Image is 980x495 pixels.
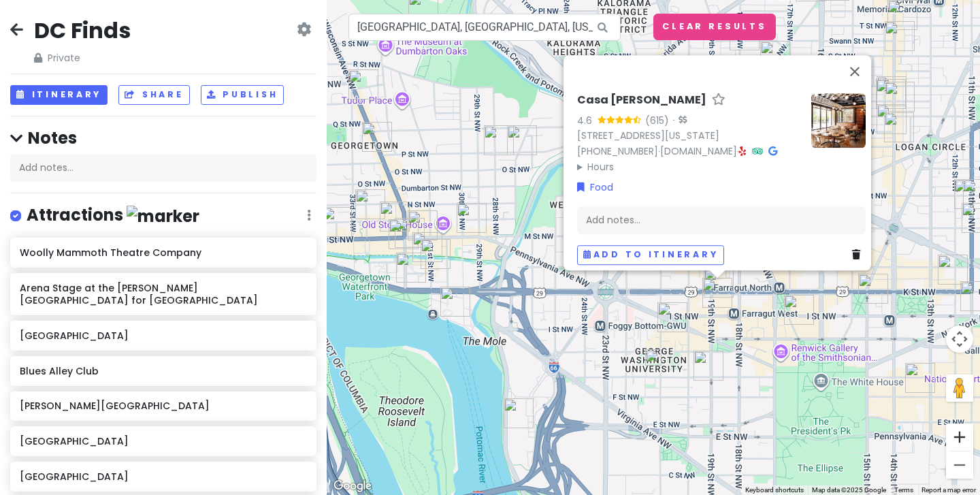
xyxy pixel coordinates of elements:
a: [DOMAIN_NAME] [660,144,737,158]
button: Close [838,55,871,88]
button: Add to itinerary [577,245,724,265]
button: Zoom in [946,424,973,451]
a: Delete place [852,247,866,262]
div: L'Annexe [457,203,487,233]
div: Bar Japonais [877,104,906,134]
button: Publish [201,85,284,105]
div: Add notes... [10,154,316,182]
h6: [GEOGRAPHIC_DATA] [20,330,306,342]
div: Rosewood Washington, D.C. [412,232,442,262]
div: Bodega Spanish Tapas & Lounge [408,210,438,240]
div: Stachowski's Market [484,125,514,155]
div: Tony and Joe's Seafood Place [440,287,470,317]
div: Duke's Grocery [657,302,687,332]
button: Map camera controls [946,325,973,353]
div: Lyle Washington DC [760,41,790,71]
div: Casa Teresa [702,278,732,308]
div: Sands of Time Gallery [396,253,426,283]
div: Ice Cream Jubilee - Georgetown [322,207,352,237]
div: The Fountain Inn DC [348,69,378,99]
div: Apéro & La Bohème [507,125,537,155]
h4: Attractions [27,204,199,227]
h6: Woolly Mammoth Theatre Company [20,246,306,259]
div: Allegory [938,255,968,285]
div: Chez Billy Sud [421,239,451,269]
summary: Hours [577,159,800,174]
div: John F. Kennedy Center for the Performing Arts [504,398,534,428]
button: Keyboard shortcuts [745,485,804,495]
div: La Bonne Vache [355,189,385,219]
div: KIYOMI Sushi by Uchi [704,268,734,298]
div: Studio Theatre [884,112,914,142]
h6: Arena Stage at the [PERSON_NAME][GEOGRAPHIC_DATA] for [GEOGRAPHIC_DATA] [20,282,306,306]
div: (615) [645,113,669,128]
div: Reiter's Books [693,351,723,381]
h6: [GEOGRAPHIC_DATA] [20,435,306,447]
h4: Notes [10,127,316,148]
button: Share [118,85,189,105]
h2: DC Finds [34,16,131,45]
a: [STREET_ADDRESS][US_STATE] [577,129,719,142]
button: Drag Pegman onto the map to open Street View [946,374,973,402]
div: · · [577,93,800,174]
div: Anju [730,20,759,50]
a: Open this area in Google Maps (opens a new window) [330,477,375,495]
span: Map data ©2025 Google [812,486,886,494]
a: Report a map error [921,486,976,494]
button: Clear Results [653,14,776,40]
a: [PHONE_NUMBER] [577,144,658,158]
img: Picture of the place [811,93,866,148]
div: Rice Market [876,79,906,109]
a: Star place [712,93,725,108]
div: Pearl Dive Oyster Palace [877,76,906,106]
h6: Casa [PERSON_NAME] [577,93,706,108]
div: 4.6 [577,113,598,128]
div: DUA DC Coffee [858,274,888,304]
img: Google [330,477,375,495]
div: The Sovereign [380,202,410,231]
div: Cork Wine Bar and Market [885,21,915,51]
div: Le Diplomate [885,82,915,112]
div: Lutèce. [362,122,392,152]
div: Blues Alley Club [395,218,425,248]
h6: [GEOGRAPHIC_DATA] [20,470,306,483]
button: Zoom out [946,451,973,479]
a: Terms (opens in new tab) [894,486,913,494]
i: Tripadvisor [752,146,763,156]
div: Add notes... [577,206,866,234]
div: Clubhouse: Beer, Billiards & Cocktails [389,219,419,249]
button: Itinerary [10,85,108,105]
h6: Blues Alley Club [20,365,306,377]
input: Search a place [348,14,621,41]
div: The Bombay Club [784,295,814,325]
span: Private [34,50,131,65]
div: · [669,114,687,128]
div: Fahrney's Pens [905,363,935,393]
h6: [PERSON_NAME][GEOGRAPHIC_DATA] [20,400,306,412]
img: marker [127,206,199,227]
a: Food [577,180,613,195]
i: Google Maps [768,146,777,156]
